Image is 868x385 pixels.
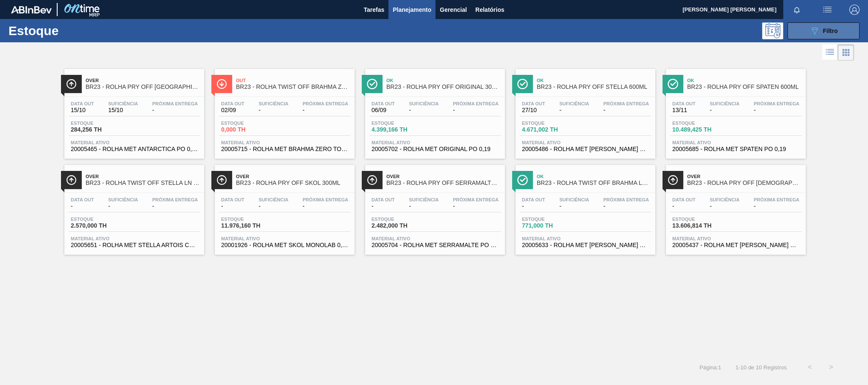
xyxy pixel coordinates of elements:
span: Suficiência [108,197,138,202]
span: Material ativo [522,140,649,145]
span: Filtro [823,27,838,34]
span: Material ativo [71,140,198,145]
span: Suficiência [710,101,739,106]
span: BR23 - ROLHA PRY OFF ANTARCTICA 300ML [86,84,200,90]
span: Material ativo [672,140,799,145]
span: 10.489,425 TH [672,126,732,133]
span: BR23 - ROLHA PRY OFF STELLA 600ML [537,84,651,90]
span: Over [687,174,801,179]
span: 1 - 10 de 10 Registros [734,364,787,371]
span: Relatórios [475,5,504,15]
span: 15/10 [108,107,138,113]
img: Ícone [216,175,227,185]
span: - [754,107,799,113]
img: Ícone [367,79,377,89]
span: Tarefas [363,5,384,15]
span: Estoque [672,217,732,222]
span: Material ativo [672,236,799,241]
span: 20005465 - ROLHA MET ANTARCTICA PO 0,19 [71,146,198,152]
span: Próxima Entrega [302,101,348,106]
span: - [453,107,499,113]
span: Data out [372,101,395,106]
span: - [258,107,288,113]
span: Suficiência [409,101,438,106]
span: - [710,107,739,113]
span: - [409,107,438,113]
span: BR23 - ROLHA TWIST OFF BRAHMA LN 355ML [537,180,651,186]
span: Data out [672,101,696,106]
span: Estoque [522,217,581,222]
span: Planejamento [393,5,431,15]
span: Ok [386,78,501,83]
span: 0,000 TH [221,126,280,133]
span: Data out [221,197,244,202]
span: - [603,107,649,113]
span: Estoque [221,121,280,126]
span: Over [236,174,350,179]
div: Visão em Lista [822,44,838,60]
a: ÍconeOverBR23 - ROLHA TWIST OFF STELLA LN CHILE 330MLData out-Suficiência-Próxima Entrega-Estoque... [58,159,208,255]
span: Out [236,78,350,83]
span: Material ativo [71,236,198,241]
span: - [603,203,649,209]
span: Ok [537,174,651,179]
span: Ok [687,78,801,83]
span: 20001926 - ROLHA MET SKOL MONOLAB 0,19 CX10,5MIL [221,242,348,248]
span: 27/10 [522,107,545,113]
span: 20005704 - ROLHA MET SERRAMALTE PO 0,19 [372,242,499,248]
span: Ok [537,78,651,83]
span: Página : 1 [699,364,721,371]
button: < [799,357,821,378]
span: 20005437 - ROLHA MET BRAHMA CHOPP PO 0,19 [672,242,799,248]
span: Over [386,174,501,179]
span: - [453,203,499,209]
span: 20005651 - ROLHA MET STELLA ARTOIS CHILLE TO 0,19 [71,242,198,248]
img: Ícone [66,79,77,89]
span: Material ativo [522,236,649,241]
a: ÍconeOverBR23 - ROLHA PRY OFF SKOL 300MLData out-Suficiência-Próxima Entrega-Estoque11.976,160 TH... [208,159,359,255]
div: Visão em Cards [838,44,854,60]
span: Data out [672,197,696,202]
a: ÍconeOkBR23 - ROLHA TWIST OFF BRAHMA LN 355MLData out-Suficiência-Próxima Entrega-Estoque771,000 ... [509,159,660,255]
span: Over [86,174,200,179]
span: 2.482,000 TH [372,223,431,229]
span: Gerencial [440,5,467,15]
span: Data out [221,101,244,106]
span: 284,256 TH [71,126,130,133]
img: Ícone [517,79,528,89]
span: 771,000 TH [522,223,581,229]
span: - [152,203,198,209]
span: - [522,203,545,209]
span: 20005486 - ROLHA MET STELLA ARTOIS PO 0,19 [522,146,649,152]
span: 20005633 - ROLHA MET BRAHMA TO 0,19 [522,242,649,248]
span: Estoque [672,121,732,126]
span: Suficiência [710,197,739,202]
img: Ícone [216,79,227,89]
span: Próxima Entrega [302,197,348,202]
span: Estoque [372,217,431,222]
span: Estoque [71,217,130,222]
span: BR23 - ROLHA PRY OFF SERRAMALTE 600ML [386,180,501,186]
a: ÍconeOverBR23 - ROLHA PRY OFF [DEMOGRAPHIC_DATA] 300MLData out-Suficiência-Próxima Entrega-Estoqu... [660,159,810,255]
span: Estoque [221,217,280,222]
span: Estoque [71,121,130,126]
span: - [754,203,799,209]
span: Suficiência [559,101,589,106]
span: - [409,203,438,209]
span: - [302,203,348,209]
span: Suficiência [258,197,288,202]
span: Próxima Entrega [603,101,649,106]
span: Over [86,78,200,83]
span: Próxima Entrega [152,101,198,106]
a: ÍconeOkBR23 - ROLHA PRY OFF STELLA 600MLData out27/10Suficiência-Próxima Entrega-Estoque4.671,002... [509,63,660,159]
span: - [258,203,288,209]
div: Pogramando: nenhum usuário selecionado [762,22,783,39]
span: Estoque [522,121,581,126]
span: BR23 - ROLHA PRY OFF BRAHMA 300ML [687,180,801,186]
a: ÍconeOkBR23 - ROLHA PRY OFF ORIGINAL 300MLData out06/09Suficiência-Próxima Entrega-Estoque4.399,1... [359,63,509,159]
span: Próxima Entrega [754,101,799,106]
span: BR23 - ROLHA PRY OFF SPATEN 600ML [687,84,801,90]
span: Próxima Entrega [453,197,499,202]
a: ÍconeOkBR23 - ROLHA PRY OFF SPATEN 600MLData out13/11Suficiência-Próxima Entrega-Estoque10.489,42... [660,63,810,159]
img: TNhmsLtSVTkK8tSr43FrP2fwEKptu5GPRR3wAAAABJRU5ErkJggg== [11,6,52,14]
